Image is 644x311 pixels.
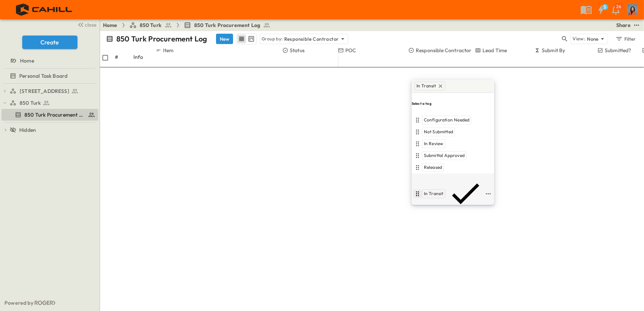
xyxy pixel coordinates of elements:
div: Share [616,21,631,29]
span: Submittal Approved [424,153,465,159]
div: Info [133,47,156,67]
p: Group by: [262,35,283,43]
div: # [115,47,133,67]
a: Home [103,21,117,29]
div: In Review [413,140,493,148]
nav: breadcrumbs [103,21,275,29]
div: test [1,70,98,82]
div: test [1,97,98,109]
p: Lead Time [482,47,507,54]
span: Not Submitted [424,129,453,135]
span: Hidden [19,126,36,134]
p: None [587,35,599,43]
h6: Select a tag [412,101,494,106]
p: Responsible Contractor [284,35,339,43]
p: Submitted? [605,47,631,54]
span: Personal Task Board [19,72,67,80]
button: kanban view [246,34,256,43]
div: Configuration Needed [413,116,493,125]
img: Profile Picture [627,4,638,15]
span: Released [424,165,442,171]
span: 850 Turk [20,99,41,107]
span: Configuration Needed [424,117,469,123]
span: In Transit [416,83,436,89]
p: View: [572,35,585,43]
div: Filter [615,35,636,43]
p: Status [290,47,305,54]
div: table view [236,33,257,44]
div: test [1,109,98,121]
button: Create [22,36,77,49]
span: 850 Turk Procurement Log [24,111,85,118]
button: test [632,21,641,30]
span: In Review [424,141,444,147]
p: Responsible Contractor [416,47,472,54]
div: Released [413,163,493,172]
span: [STREET_ADDRESS] [20,87,69,95]
p: Item [163,47,174,54]
span: Home [20,57,34,64]
div: test [1,85,98,97]
span: 850 Turk Procurement Log [194,21,260,29]
p: POC [345,47,356,54]
p: 26 [617,4,621,10]
span: close [85,21,97,29]
span: 850 Turk [140,21,162,29]
button: New [216,34,233,44]
div: In Transit [413,175,484,213]
button: row view [237,34,246,43]
div: Submittal Approved [413,151,493,160]
img: 4f72bfc4efa7236828875bac24094a5ddb05241e32d018417354e964050affa1.png [9,2,80,17]
span: In Transit [424,191,444,197]
p: 850 Turk Procurement Log [116,34,207,44]
div: Not Submitted [413,128,493,137]
h6: 5 [604,4,606,10]
p: Submit By [542,47,565,54]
